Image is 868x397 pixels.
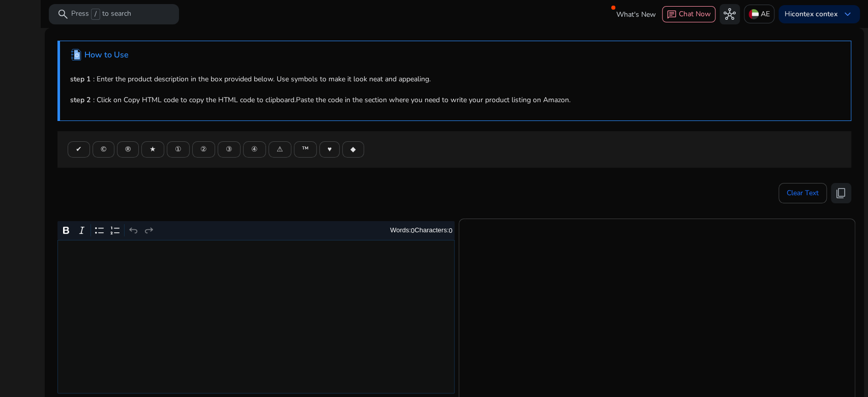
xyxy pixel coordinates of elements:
[411,227,414,234] label: 0
[350,144,356,155] span: ◆
[70,95,91,105] b: step 2
[319,141,340,158] button: ♥
[277,144,283,155] span: ⚠
[70,74,91,84] b: step 1
[57,8,69,20] span: search
[792,9,837,19] b: contex contex
[68,141,90,158] button: ✔
[785,11,837,18] p: Hi
[720,4,740,24] button: hub
[749,9,759,19] img: ae.svg
[91,9,100,20] span: /
[192,141,215,158] button: ②
[125,144,131,155] span: ®
[294,141,317,158] button: ™
[226,144,232,155] span: ③
[761,5,770,23] p: AE
[662,6,715,22] button: chatChat Now
[218,141,241,158] button: ③
[57,240,455,393] div: Rich Text Editor. Editing area: main. Press Alt+0 for help.
[390,224,453,237] div: Words: Characters:
[93,141,114,158] button: ©
[149,144,156,155] span: ★
[302,144,309,155] span: ™
[117,141,139,158] button: ®
[842,8,854,20] span: keyboard_arrow_down
[724,8,736,20] span: hub
[71,9,131,20] p: Press to search
[200,144,207,155] span: ②
[787,183,819,203] span: Clear Text
[57,221,455,240] div: Editor toolbar
[243,141,266,158] button: ④
[779,183,827,203] button: Clear Text
[101,144,106,155] span: ©
[175,144,182,155] span: ①
[616,6,656,23] span: What's New
[76,144,82,155] span: ✔
[667,10,677,20] span: chat
[70,74,841,84] p: : Enter the product description in the box provided below. Use symbols to make it look neat and a...
[268,141,291,158] button: ⚠
[141,141,164,158] button: ★
[167,141,190,158] button: ①
[679,9,711,19] span: Chat Now
[342,141,364,158] button: ◆
[84,50,129,60] h4: How to Use
[70,95,841,105] p: : Click on Copy HTML code to copy the HTML code to clipboard.Paste the code in the section where ...
[251,144,258,155] span: ④
[327,144,332,155] span: ♥
[448,227,452,234] label: 0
